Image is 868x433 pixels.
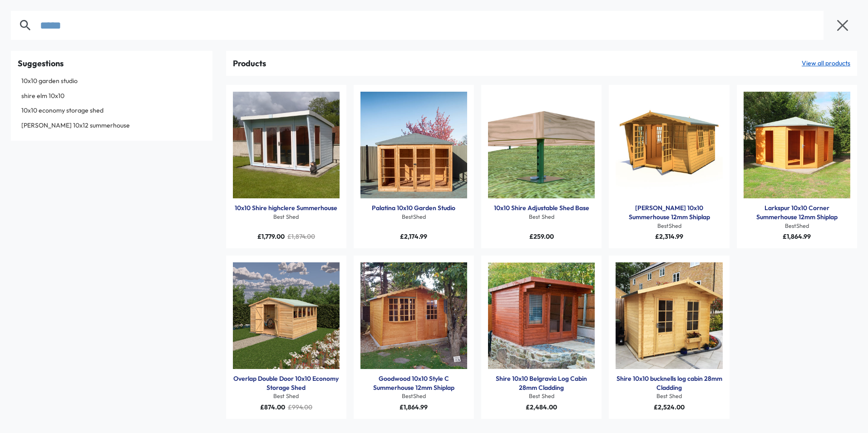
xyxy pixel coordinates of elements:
[360,392,467,400] div: BestShed
[488,213,595,221] div: Best Shed
[488,204,595,213] div: 10x10 Shire Adjustable Shed Base
[257,232,285,241] span: £1,779.00
[488,92,595,198] a: Products: 10x10 Shire Adjustable Shed Base
[233,92,340,198] a: Products: 10x10 Shire highclere Summerhouse
[233,204,340,213] div: 10x10 Shire highclere Summerhouse
[18,58,206,69] div: Suggestions
[744,204,850,221] a: Larkspur 10x10 Corner Summerhouse 12mm Shiplap
[233,262,340,369] a: Products: Overlap Double Door 10x10 Economy Storage Shed
[233,374,340,392] a: Overlap Double Door 10x10 Economy Storage Shed
[529,232,554,241] span: £259.00
[288,403,312,411] span: £994.00
[360,374,467,392] a: Goodwood 10x10 Style C Summerhouse 12mm Shiplap
[233,58,266,69] div: Products
[488,374,595,392] a: Shire 10x10 Belgravia Log Cabin 28mm Cladding
[400,232,427,241] span: £2,174.99
[616,204,722,221] a: [PERSON_NAME] 10x10 Summerhouse 12mm Shiplap
[744,92,850,198] a: Products: Larkspur 10x10 Corner Summerhouse 12mm Shiplap
[18,74,206,88] a: 10x10 garden studio
[526,403,557,411] span: £2,484.00
[360,92,467,198] a: Products: Palatina 10x10 Garden Studio
[18,104,206,118] a: 10x10 economy storage shed
[488,392,595,400] div: Best Shed
[233,213,340,221] div: Best Shed
[488,262,595,369] img: Shire 10x10 Belgravia Log Cabin 19mm Cladding - Best Shed
[744,222,850,230] div: BestShed
[235,204,337,213] a: 10x10 Shire highclere Summerhouse
[655,232,683,241] span: £2,314.99
[488,262,595,369] a: Products: Shire 10x10 Belgravia Log Cabin 28mm Cladding
[802,59,850,68] a: View all products
[360,213,467,221] div: BestShed
[360,204,467,213] div: Palatina 10x10 Garden Studio
[399,403,428,411] span: £1,864.99
[18,89,206,103] a: shire elm 10x10
[616,262,722,369] a: Products: Shire 10x10 bucknells log cabin 28mm Cladding
[616,392,722,400] div: Best Shed
[372,204,455,213] a: Palatina 10x10 Garden Studio
[18,119,206,133] a: [PERSON_NAME] 10x12 summerhouse
[616,374,722,392] a: Shire 10x10 bucknells log cabin 28mm Cladding
[494,204,589,213] a: 10x10 Shire Adjustable Shed Base
[260,403,285,411] span: £874.00
[360,262,467,369] a: Products: Goodwood 10x10 Style C Summerhouse 12mm Shiplap
[616,204,722,221] div: Beaulieu 10x10 Summerhouse 12mm Shiplap
[783,232,811,241] span: £1,864.99
[616,262,722,369] img: Shire 10x10 bucknells log cabin 28mm Cladding - Best Shed
[654,403,685,411] span: £2,524.00
[616,222,722,230] div: BestShed
[233,392,340,400] div: Best Shed
[616,92,722,198] a: Products: Beaulieu 10x10 Summerhouse 12mm Shiplap
[287,232,315,241] span: £1,874.00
